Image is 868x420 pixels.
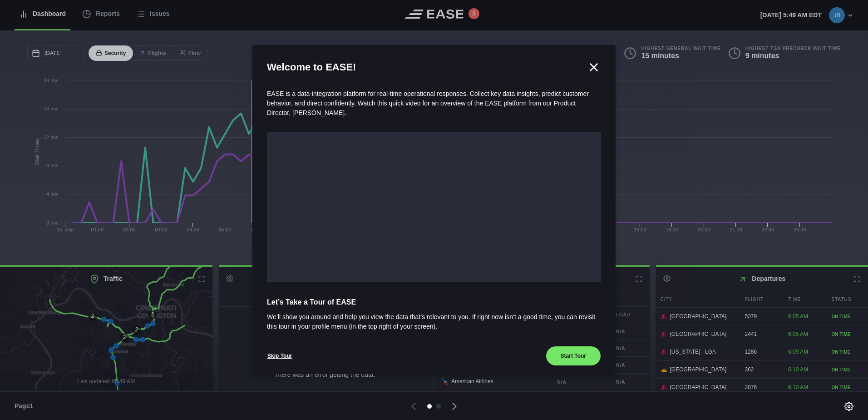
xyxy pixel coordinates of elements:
[267,60,587,75] h2: Welcome to EASE!
[267,346,292,366] button: Skip Tour
[267,90,589,116] span: EASE is a data-integration platform for real-time operational responses. Collect key data insight...
[546,346,601,366] button: Start Tour
[267,132,601,282] iframe: onboarding
[267,297,601,308] span: Let’s Take a Tour of EASE
[15,401,37,411] span: Page 1
[267,312,601,331] span: We’ll show you around and help you view the data that’s relevant to you. If right now isn’t a goo...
